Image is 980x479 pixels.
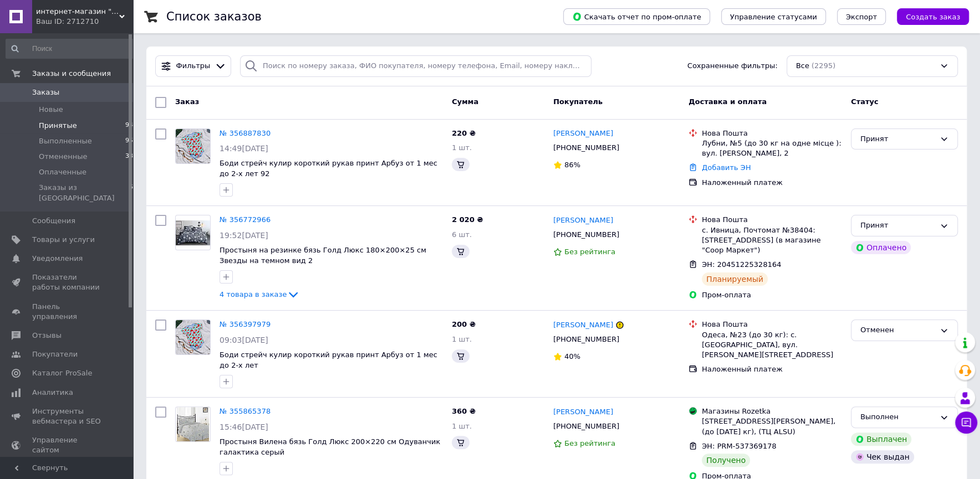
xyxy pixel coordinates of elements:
a: № 355865378 [220,407,270,415]
span: Уведомления [32,254,83,264]
span: 200 ₴ [452,320,476,328]
span: Отмененные [39,152,87,162]
span: Товары и услуги [32,235,95,245]
a: [PERSON_NAME] [553,215,613,226]
span: Панель управления [32,302,103,322]
span: Принятые [39,121,77,131]
span: Выполненные [39,136,92,146]
div: Нова Пошта [702,320,842,329]
a: Фото товару [175,406,211,442]
input: Поиск по номеру заказа, ФИО покупателя, номеру телефона, Email, номеру накладной [240,55,592,77]
div: Лубни, №5 (до 30 кг на одне місце ): вул. [PERSON_NAME], 2 [702,138,842,158]
span: Каталог ProSale [32,368,92,378]
span: Заказы и сообщения [32,69,111,79]
div: Получено [702,454,750,467]
a: № 356772966 [220,215,270,224]
span: Заказы [32,87,59,97]
span: Аналитика [32,388,73,398]
a: № 356397979 [220,320,270,328]
span: [PHONE_NUMBER] [553,143,619,152]
span: интернет-магазин "Вилена Текстиль" [36,7,119,17]
span: 4 товара в заказе [220,290,287,298]
span: Оплаченные [39,167,86,177]
span: 2 020 ₴ [452,215,483,224]
span: Заказы из [GEOGRAPHIC_DATA] [39,183,129,203]
span: 40% [564,352,580,360]
span: Отзывы [32,331,62,341]
div: Наложенный платеж [702,364,842,374]
span: Покупатели [32,349,78,359]
span: Заказ [175,97,199,106]
span: Показатели работы компании [32,272,103,292]
img: Фото товару [176,129,210,163]
span: Управление статусами [730,13,817,21]
div: Принят [860,220,935,231]
input: Поиск [6,39,138,59]
a: [PERSON_NAME] [553,407,613,418]
a: Добавить ЭН [702,163,751,172]
span: Все [796,61,809,71]
span: (2295) [811,61,835,70]
a: Боди стрейч кулир короткий рукав принт Арбуз от 1 мес до 2-х лет [220,351,437,369]
span: Статус [851,97,879,106]
div: с. Ивница, Почтомат №38404: [STREET_ADDRESS] (в магазине "Coop Маркет") [702,225,842,256]
span: 6 шт. [452,230,472,239]
button: Экспорт [837,8,886,25]
span: 15:46[DATE] [220,423,268,431]
span: 1 шт. [452,335,472,343]
span: Скачать отчет по пром-оплате [572,12,701,22]
img: Фото товару [177,407,209,441]
span: 1 шт. [452,143,472,152]
div: Выплачен [851,432,911,446]
span: 09:03[DATE] [220,336,268,344]
span: 360 ₴ [452,407,476,415]
span: Фильтры [176,61,211,71]
span: 19:52[DATE] [220,231,268,240]
button: Чат с покупателем [955,411,977,434]
span: Инструменты вебмастера и SEO [32,406,103,426]
span: 220 ₴ [452,129,476,137]
div: Принят [860,133,935,145]
span: 14:49[DATE] [220,144,268,153]
a: Фото товару [175,320,211,355]
a: Создать заказ [886,12,969,20]
span: ЭН: PRM-537369178 [702,442,777,450]
span: Без рейтинга [564,439,615,447]
div: Чек выдан [851,450,914,463]
div: [STREET_ADDRESS][PERSON_NAME], (до [DATE] кг), (ТЦ ALSU) [702,416,842,436]
a: [PERSON_NAME] [553,320,613,331]
span: [PHONE_NUMBER] [553,422,619,430]
span: 1 шт. [452,422,472,430]
span: 86% [564,161,580,169]
a: Фото товару [175,215,211,250]
div: Выполнен [860,411,935,423]
span: Без рейтинга [564,248,615,256]
span: Сумма [452,97,478,106]
button: Скачать отчет по пром-оплате [563,8,710,25]
h1: Список заказов [166,10,262,23]
span: Доставка и оплата [688,97,767,106]
span: [PHONE_NUMBER] [553,230,619,239]
span: Покупатель [553,97,603,106]
span: ЭН: 20451225328164 [702,260,781,269]
a: Боди стрейч кулир короткий рукав принт Арбуз от 1 мес до 2-х лет 92 [220,159,437,178]
a: № 356887830 [220,129,270,137]
span: Сохраненные фильтры: [687,61,778,71]
div: Одеса, №23 (до 30 кг): с. [GEOGRAPHIC_DATA], вул. [PERSON_NAME][STREET_ADDRESS] [702,330,842,360]
span: Экспорт [846,13,877,21]
a: 4 товара в заказе [220,290,300,298]
a: Простыня на резинке бязь Голд Люкс 180×200×25 см Звезды на темном вид 2 [220,246,426,265]
span: Новые [39,105,63,115]
a: [PERSON_NAME] [553,128,613,139]
button: Управление статусами [721,8,826,25]
span: Создать заказ [906,13,960,21]
div: Ваш ID: 2712710 [36,17,133,27]
div: Планируемый [702,272,768,286]
a: Простыня Вилена бязь Голд Люкс 200×220 см Одуванчик галактика серый [220,437,440,456]
button: Создать заказ [897,8,969,25]
img: Фото товару [176,220,210,245]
